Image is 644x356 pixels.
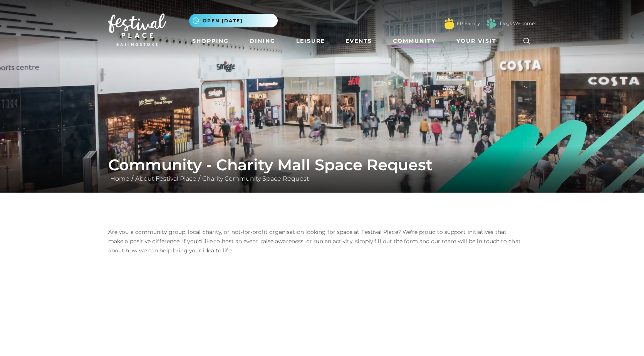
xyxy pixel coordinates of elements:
a: Events [342,34,375,48]
h1: Community - Charity Mall Space Request [108,156,536,174]
span: Open [DATE] [203,17,243,24]
a: Charity Community Space Request [200,175,311,182]
img: Festival Place Logo [108,13,166,46]
a: Shopping [189,34,232,48]
a: FP Family [457,20,480,27]
span: Your Visit [456,37,496,45]
a: About Festival Place [133,175,198,182]
button: Open [DATE] [189,14,278,27]
div: / / [102,156,542,183]
a: Dining [247,34,278,48]
a: Leisure [293,34,328,48]
p: Are you a community group, local charity, or not-for-profit organisation looking for space at Fes... [108,227,523,255]
a: Community [390,34,439,48]
a: Dogs Welcome! [500,20,536,27]
a: Your Visit [453,34,503,48]
a: Home [108,175,131,182]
